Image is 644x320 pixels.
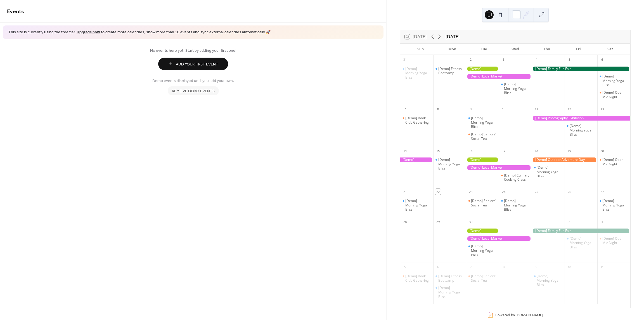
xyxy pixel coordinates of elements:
[172,88,215,94] span: Remove demo events
[597,90,630,99] div: [Demo] Open Mic Night
[435,219,441,225] div: 29
[501,106,507,112] div: 10
[402,219,408,225] div: 28
[438,67,464,75] div: [Demo] Fitness Bootcamp
[471,132,497,141] div: [Demo] Seniors' Social Tea
[563,44,594,55] div: Fri
[402,264,408,270] div: 5
[438,274,464,283] div: [Demo] Fitness Bootcamp
[597,157,630,166] div: [Demo] Open Mic Night
[466,244,499,257] div: [Demo] Morning Yoga Bliss
[405,116,431,124] div: [Demo] Book Club Gathering
[504,82,530,95] div: [Demo] Morning Yoga Bliss
[565,124,598,137] div: [Demo] Morning Yoga Bliss
[405,67,431,80] div: [Demo] Morning Yoga Bliss
[566,189,572,195] div: 26
[468,189,474,195] div: 23
[599,219,605,225] div: 4
[533,148,539,154] div: 18
[532,116,630,121] div: [Demo] Photography Exhibition
[435,264,441,270] div: 6
[471,274,497,283] div: [Demo] Seniors' Social Tea
[565,236,598,250] div: [Demo] Morning Yoga Bliss
[599,148,605,154] div: 20
[533,189,539,195] div: 25
[501,219,507,225] div: 1
[501,148,507,154] div: 17
[566,148,572,154] div: 19
[537,274,562,287] div: [Demo] Morning Yoga Bliss
[402,148,408,154] div: 14
[468,57,474,63] div: 2
[516,313,543,317] a: [DOMAIN_NAME]
[499,82,532,95] div: [Demo] Morning Yoga Bliss
[504,199,530,212] div: [Demo] Morning Yoga Bliss
[438,286,464,299] div: [Demo] Morning Yoga Bliss
[501,189,507,195] div: 24
[499,44,531,55] div: Wed
[435,189,441,195] div: 22
[471,199,497,207] div: [Demo] Seniors' Social Tea
[566,57,572,63] div: 5
[597,236,630,245] div: [Demo] Open Mic Night
[532,67,630,71] div: [Demo] Family Fun Fair
[402,106,408,112] div: 7
[405,274,431,283] div: [Demo] Book Club Gathering
[533,57,539,63] div: 4
[566,264,572,270] div: 10
[466,157,499,162] div: [Demo] Gardening Workshop
[400,199,433,212] div: [Demo] Morning Yoga Bliss
[466,236,532,241] div: [Demo] Local Market
[433,274,466,283] div: [Demo] Fitness Bootcamp
[570,236,595,250] div: [Demo] Morning Yoga Bliss
[471,116,497,129] div: [Demo] Morning Yoga Bliss
[468,219,474,225] div: 30
[501,264,507,270] div: 8
[602,157,628,166] div: [Demo] Open Mic Night
[599,189,605,195] div: 27
[77,29,100,36] a: Upgrade now
[499,199,532,212] div: [Demo] Morning Yoga Bliss
[468,106,474,112] div: 9
[466,67,499,71] div: [Demo] Gardening Workshop
[433,157,466,171] div: [Demo] Morning Yoga Bliss
[466,199,499,207] div: [Demo] Seniors' Social Tea
[8,30,271,35] span: This site is currently using the free tier. to create more calendars, show more than 10 events an...
[602,90,628,99] div: [Demo] Open Mic Night
[532,274,565,287] div: [Demo] Morning Yoga Bliss
[597,199,630,212] div: [Demo] Morning Yoga Bliss
[599,57,605,63] div: 6
[532,165,565,178] div: [Demo] Morning Yoga Bliss
[436,44,468,55] div: Mon
[152,78,234,84] span: Demo events displayed until you add your own.
[566,219,572,225] div: 3
[400,157,433,162] div: [Demo] Photography Exhibition
[446,33,460,40] div: [DATE]
[158,58,228,70] button: Add Your First Event
[405,44,436,55] div: Sun
[433,286,466,299] div: [Demo] Morning Yoga Bliss
[400,274,433,283] div: [Demo] Book Club Gathering
[602,74,628,87] div: [Demo] Morning Yoga Bliss
[532,229,630,233] div: [Demo] Family Fun Fair
[599,264,605,270] div: 11
[176,61,218,67] span: Add Your First Event
[438,157,464,171] div: [Demo] Morning Yoga Bliss
[501,57,507,63] div: 3
[433,67,466,75] div: [Demo] Fitness Bootcamp
[499,173,532,182] div: [Demo] Culinary Cooking Class
[531,44,563,55] div: Thu
[532,157,597,162] div: [Demo] Outdoor Adventure Day
[602,199,628,212] div: [Demo] Morning Yoga Bliss
[533,264,539,270] div: 9
[7,48,379,53] span: No events here yet. Start by adding your first one!
[468,148,474,154] div: 16
[400,67,433,80] div: [Demo] Morning Yoga Bliss
[570,124,595,137] div: [Demo] Morning Yoga Bliss
[400,116,433,124] div: [Demo] Book Club Gathering
[466,165,532,170] div: [Demo] Local Market
[466,132,499,141] div: [Demo] Seniors' Social Tea
[468,44,499,55] div: Tue
[597,74,630,87] div: [Demo] Morning Yoga Bliss
[7,58,379,70] a: Add Your First Event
